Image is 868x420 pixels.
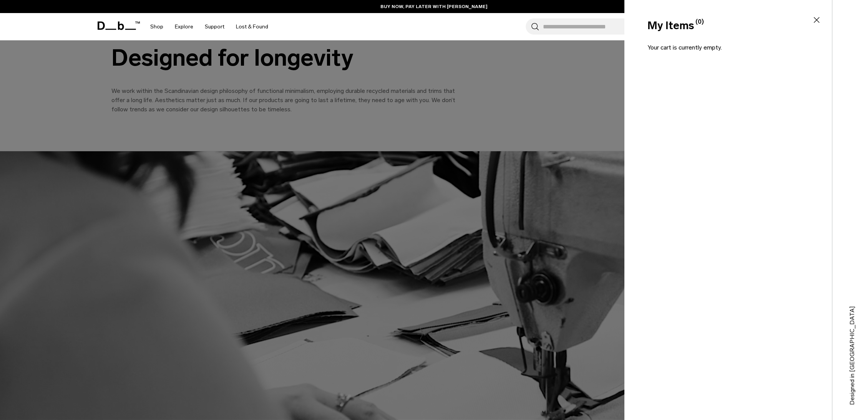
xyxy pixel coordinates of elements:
nav: Main Navigation [144,13,274,40]
a: Support [205,13,224,40]
p: Designed in [GEOGRAPHIC_DATA] [848,290,857,405]
p: Your cart is currently empty. [647,43,809,64]
a: BUY NOW, PAY LATER WITH [PERSON_NAME] [380,3,488,10]
span: (0) [695,17,704,26]
a: Explore [175,13,193,40]
a: Lost & Found [236,13,268,40]
div: My Items [647,18,807,34]
a: Shop [150,13,163,40]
